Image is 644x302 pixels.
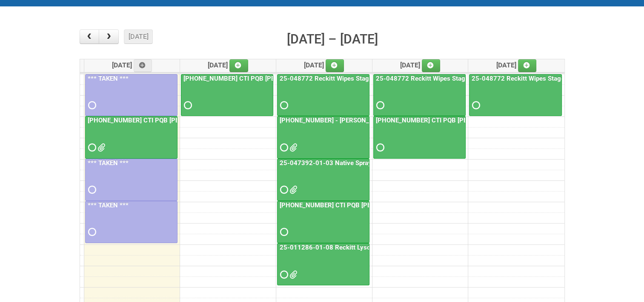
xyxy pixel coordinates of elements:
[85,116,177,158] a: [PHONE_NUMBER] CTI PQB [PERSON_NAME] Real US - blinding day
[280,187,286,193] span: Requested
[112,61,152,69] span: [DATE]
[287,29,378,49] h2: [DATE] – [DATE]
[376,102,382,108] span: Requested
[124,29,153,44] button: [DATE]
[373,116,466,158] a: [PHONE_NUMBER] CTI PQB [PERSON_NAME] Real US - blinding day
[280,229,286,235] span: Requested
[518,59,537,72] a: Add an event
[469,74,562,116] a: 25-048772 Reckitt Wipes Stage 4 - blinding/labeling day
[280,102,286,108] span: Requested
[229,59,248,72] a: Add an event
[181,74,273,116] a: [PHONE_NUMBER] CTI PQB [PERSON_NAME] Real US - blinding day
[88,145,94,151] span: Requested
[277,243,369,285] a: 25-011286-01-08 Reckitt Lysol Laundry Scented
[400,61,441,69] span: [DATE]
[277,201,369,243] a: [PHONE_NUMBER] CTI PQB [PERSON_NAME] Real US - blinding day
[422,59,441,72] a: Add an event
[277,74,369,116] a: 25-048772 Reckitt Wipes Stage 4 - blinding/labeling day
[278,75,445,82] a: 25-048772 Reckitt Wipes Stage 4 - blinding/labeling day
[289,145,295,151] span: 25-061653-01 Kiehl's UFC InnoCPT Mailing Letter-V1.pdf LPF.xlsx JNF.DOC MDN (2).xlsx MDN.xlsx
[278,244,423,251] a: 25-011286-01-08 Reckitt Lysol Laundry Scented
[86,116,285,124] a: [PHONE_NUMBER] CTI PQB [PERSON_NAME] Real US - blinding day
[88,187,94,193] span: Requested
[278,116,428,124] a: [PHONE_NUMBER] - [PERSON_NAME] UFC CUT US
[182,75,381,82] a: [PHONE_NUMBER] CTI PQB [PERSON_NAME] Real US - blinding day
[304,61,344,69] span: [DATE]
[88,102,94,108] span: Requested
[326,59,344,72] a: Add an event
[208,61,248,69] span: [DATE]
[289,187,295,193] span: 25-047392-01-03 - LPF.xlsx 25-047392-01 Native Spray.pdf 25-047392-01-03 JNF.DOC 25-047392-01-03 ...
[134,59,152,72] a: Add an event
[472,102,478,108] span: Requested
[88,229,94,235] span: Requested
[280,145,286,151] span: Requested
[374,116,573,124] a: [PHONE_NUMBER] CTI PQB [PERSON_NAME] Real US - blinding day
[289,272,295,278] span: 25-011286-01 - LPF.xlsx GDC627.pdf GDL835.pdf GLS386.pdf GSL592.pdf GSN713.pdf GSV438.pdf 25-0112...
[374,75,541,82] a: 25-048772 Reckitt Wipes Stage 4 - blinding/labeling day
[277,116,369,158] a: [PHONE_NUMBER] - [PERSON_NAME] UFC CUT US
[184,102,190,108] span: Requested
[278,201,477,209] a: [PHONE_NUMBER] CTI PQB [PERSON_NAME] Real US - blinding day
[280,272,286,278] span: Requested
[373,74,466,116] a: 25-048772 Reckitt Wipes Stage 4 - blinding/labeling day
[277,159,369,201] a: 25-047392-01-03 Native Spray Rapid Response
[278,159,421,167] a: 25-047392-01-03 Native Spray Rapid Response
[97,145,103,151] span: Front Label KRAFT batch 2 (02.26.26) - code AZ05 use 2nd.docx Front Label KRAFT batch 2 (02.26.26...
[470,75,637,82] a: 25-048772 Reckitt Wipes Stage 4 - blinding/labeling day
[496,61,537,69] span: [DATE]
[376,145,382,151] span: Requested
